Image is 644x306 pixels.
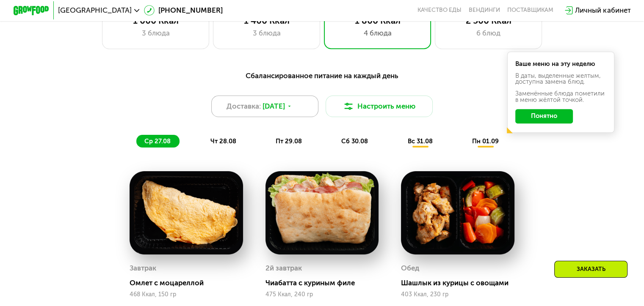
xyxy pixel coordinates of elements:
button: Настроить меню [326,96,433,117]
div: Завтрак [130,262,156,275]
span: [GEOGRAPHIC_DATA] [58,7,132,14]
span: сб 30.08 [341,137,368,145]
div: 6 блюд [444,28,533,38]
div: 2й завтрак [265,262,302,275]
div: Шашлык из курицы с овощами [401,279,521,287]
div: 475 Ккал, 240 гр [265,291,379,298]
span: пн 01.09 [472,137,499,145]
div: Омлет с моцареллой [130,279,250,287]
span: пт 29.08 [276,137,302,145]
span: ср 27.08 [144,137,171,145]
div: Заменённые блюда пометили в меню жёлтой точкой. [515,90,607,103]
div: 3 блюда [222,28,311,38]
div: Чиабатта с куриным филе [265,279,386,287]
div: В даты, выделенные желтым, доступна замена блюд. [515,73,607,85]
div: Заказать [554,261,627,278]
a: [PHONE_NUMBER] [144,5,223,16]
div: Личный кабинет [575,5,630,16]
div: 4 блюда [333,28,422,38]
span: чт 28.08 [210,137,236,145]
div: 468 Ккал, 150 гр [130,291,243,298]
div: поставщикам [507,7,553,14]
a: Качество еды [417,7,462,14]
div: 403 Ккал, 230 гр [401,291,514,298]
span: [DATE] [263,101,285,112]
a: Вендинги [469,7,500,14]
div: Обед [401,262,419,275]
div: 3 блюда [111,28,200,38]
button: Понятно [515,109,573,123]
span: Доставка: [227,101,261,112]
span: вс 31.08 [407,137,432,145]
div: Ваше меню на эту неделю [515,61,607,67]
div: Сбалансированное питание на каждый день [57,70,587,81]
